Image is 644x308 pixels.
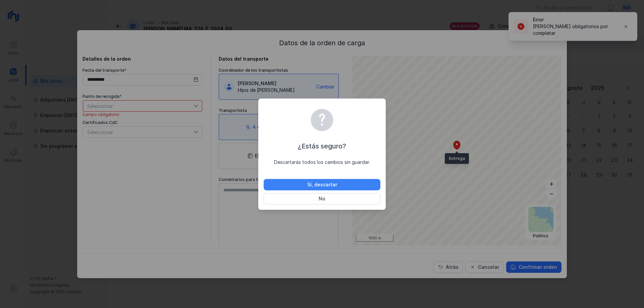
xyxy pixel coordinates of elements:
div: Sí, descartar [307,181,337,188]
button: No [264,193,380,204]
div: No [319,195,325,202]
div: ¿Estás seguro? [264,141,380,151]
div: Descartarás todos los cambios sin guardar. [264,159,380,166]
button: Sí, descartar [264,179,380,190]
